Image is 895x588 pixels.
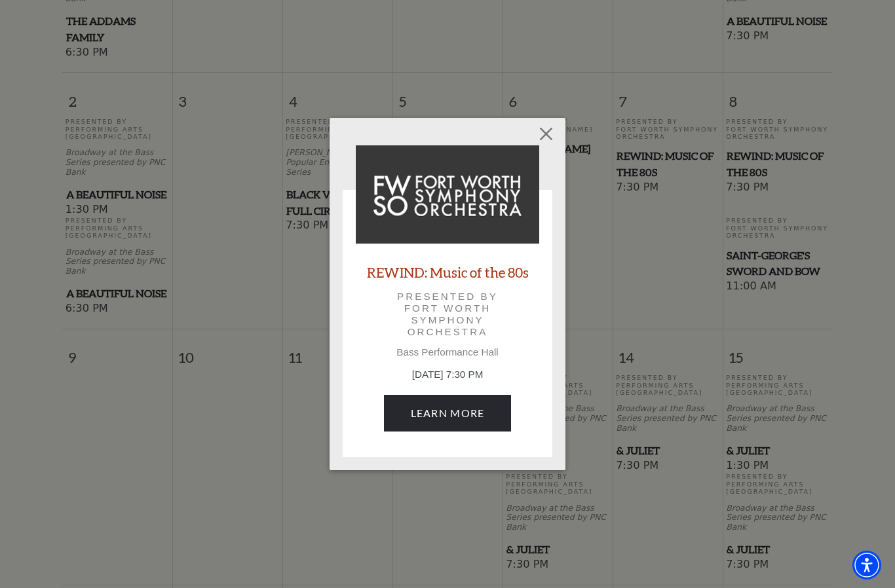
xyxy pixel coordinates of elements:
p: [DATE] 7:30 PM [356,367,539,382]
img: REWIND: Music of the 80s [356,145,539,244]
div: Accessibility Menu [852,551,881,579]
a: November 7, 7:30 PM Learn More [384,395,512,432]
p: Presented by Fort Worth Symphony Orchestra [374,291,521,339]
p: Bass Performance Hall [356,346,539,358]
a: REWIND: Music of the 80s [367,263,529,281]
button: Close [534,121,559,146]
